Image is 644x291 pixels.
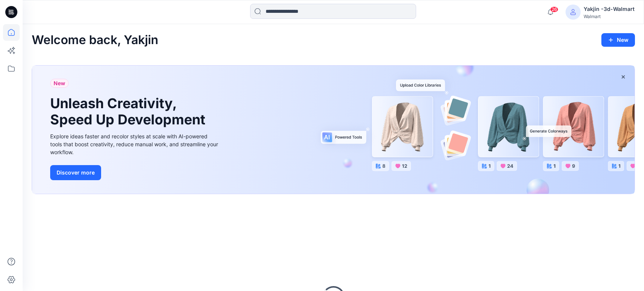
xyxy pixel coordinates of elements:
[570,9,576,15] svg: avatar
[550,6,558,12] span: 26
[32,33,158,47] h2: Welcome back, Yakjin
[601,33,635,47] button: New
[50,132,220,156] div: Explore ideas faster and recolor styles at scale with AI-powered tools that boost creativity, red...
[54,79,65,88] span: New
[50,95,209,128] h1: Unleash Creativity, Speed Up Development
[584,5,635,14] div: Yakjin -3d-Walmart
[50,165,101,180] button: Discover more
[50,165,220,180] a: Discover more
[584,14,635,19] div: Walmart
